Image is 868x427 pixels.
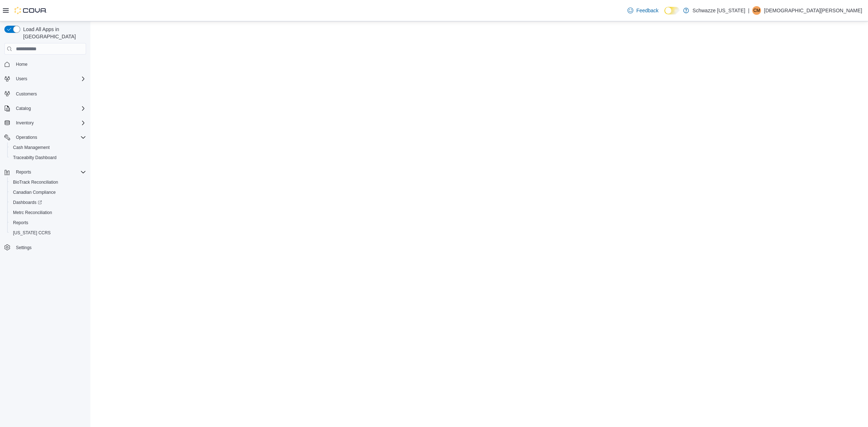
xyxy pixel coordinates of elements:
[10,178,86,187] span: BioTrack Reconciliation
[748,6,750,15] p: |
[13,243,86,252] span: Settings
[10,153,59,162] a: Traceabilty Dashboard
[13,119,37,127] button: Inventory
[13,74,86,83] span: Users
[10,143,86,152] span: Cash Management
[13,74,30,83] button: Users
[13,210,52,215] span: Metrc Reconciliation
[7,228,89,238] button: [US_STATE] CCRS
[13,200,42,205] span: Dashboards
[10,198,86,207] span: Dashboards
[7,142,89,153] button: Cash Management
[693,6,745,15] p: Schwazze [US_STATE]
[13,220,28,226] span: Reports
[625,3,661,18] a: Feedback
[13,60,86,69] span: Home
[636,7,658,14] span: Feedback
[10,198,45,207] a: Dashboards
[13,90,40,98] a: Customers
[10,188,59,197] a: Canadian Compliance
[10,208,86,217] span: Metrc Reconciliation
[664,7,680,14] input: Dark Mode
[13,243,34,252] a: Settings
[16,91,37,97] span: Customers
[10,229,86,237] span: Washington CCRS
[13,230,51,236] span: [US_STATE] CCRS
[13,104,34,113] button: Catalog
[13,89,86,98] span: Customers
[1,118,89,128] button: Inventory
[13,104,86,113] span: Catalog
[16,61,27,67] span: Home
[4,56,86,272] nav: Complex example
[16,134,37,140] span: Operations
[16,120,34,126] span: Inventory
[10,229,54,237] a: [US_STATE] CCRS
[10,153,86,162] span: Traceabilty Dashboard
[13,168,86,176] span: Reports
[753,6,760,15] span: CM
[7,218,89,228] button: Reports
[764,6,862,15] p: [DEMOGRAPHIC_DATA][PERSON_NAME]
[13,179,58,185] span: BioTrack Reconciliation
[1,103,89,114] button: Catalog
[16,169,31,175] span: Reports
[13,189,56,195] span: Canadian Compliance
[1,242,89,253] button: Settings
[752,6,761,15] div: Christian Mueller
[7,187,89,197] button: Canadian Compliance
[1,167,89,177] button: Reports
[13,133,86,142] span: Operations
[13,60,30,69] a: Home
[7,197,89,208] a: Dashboards
[10,218,31,227] a: Reports
[10,178,61,187] a: BioTrack Reconciliation
[13,168,34,176] button: Reports
[1,132,89,142] button: Operations
[1,88,89,99] button: Customers
[7,153,89,163] button: Traceabilty Dashboard
[13,145,50,150] span: Cash Management
[16,245,31,251] span: Settings
[10,188,86,197] span: Canadian Compliance
[7,177,89,187] button: BioTrack Reconciliation
[7,208,89,218] button: Metrc Reconciliation
[14,7,47,14] img: Cova
[10,208,55,217] a: Metrc Reconciliation
[13,119,86,127] span: Inventory
[13,155,56,161] span: Traceabilty Dashboard
[10,143,52,152] a: Cash Management
[1,59,89,69] button: Home
[20,26,86,40] span: Load All Apps in [GEOGRAPHIC_DATA]
[16,106,31,111] span: Catalog
[13,133,40,142] button: Operations
[10,218,86,227] span: Reports
[16,76,27,82] span: Users
[1,74,89,84] button: Users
